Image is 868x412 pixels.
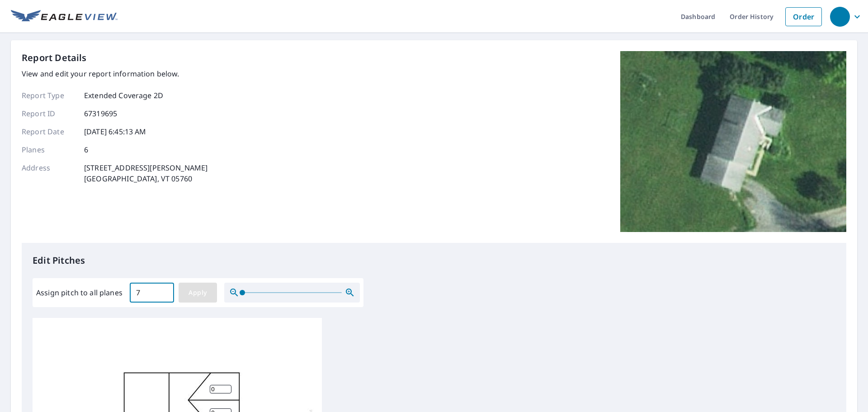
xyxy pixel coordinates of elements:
p: Report Date [22,126,76,137]
input: 00.0 [130,280,174,305]
button: Apply [179,283,217,303]
p: Report Details [22,51,87,65]
label: Assign pitch to all planes [36,287,123,298]
p: Edit Pitches [33,254,835,267]
a: Order [785,7,822,26]
p: Report Type [22,90,76,101]
p: View and edit your report information below. [22,68,208,79]
p: Address [22,162,76,184]
p: 6 [84,144,88,155]
p: Planes [22,144,76,155]
p: 67319695 [84,108,117,119]
span: Apply [186,287,210,298]
img: Top image [620,51,846,232]
p: Report ID [22,108,76,119]
p: [STREET_ADDRESS][PERSON_NAME] [GEOGRAPHIC_DATA], VT 05760 [84,162,208,184]
p: Extended Coverage 2D [84,90,163,101]
p: [DATE] 6:45:13 AM [84,126,146,137]
img: EV Logo [11,10,118,24]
